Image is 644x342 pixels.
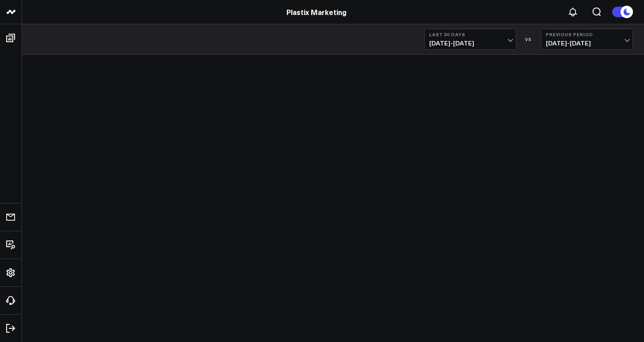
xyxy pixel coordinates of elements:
button: Previous Period[DATE]-[DATE] [541,29,633,50]
div: VS [521,37,537,42]
b: Previous Period [546,32,628,37]
span: [DATE] - [DATE] [546,40,628,47]
span: [DATE] - [DATE] [429,40,511,47]
a: Plastix Marketing [286,7,347,17]
b: Last 30 Days [429,32,511,37]
button: Last 30 Days[DATE]-[DATE] [424,29,516,50]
